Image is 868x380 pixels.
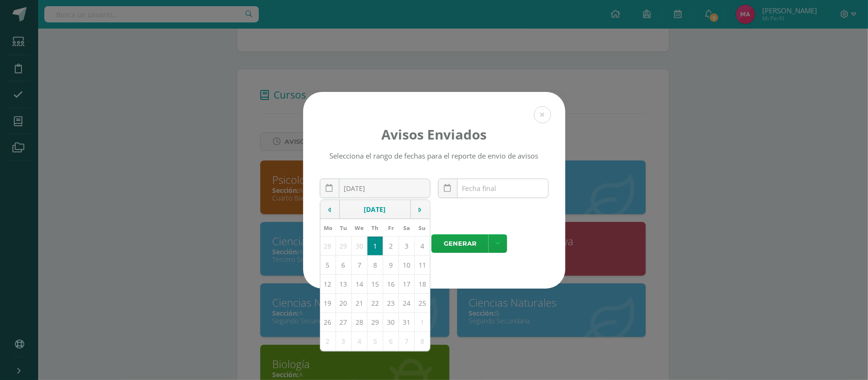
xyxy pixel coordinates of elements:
td: 2 [383,236,398,255]
td: 29 [336,236,351,255]
th: Sa [398,219,414,237]
td: 28 [320,236,336,255]
h4: Avisos Enviados [328,125,540,143]
td: 15 [367,274,383,293]
div: * Rango máximo: 1 mes [328,206,540,215]
td: 17 [398,274,414,293]
td: 3 [336,331,351,350]
td: 1 [367,236,383,255]
input: Fecha final [439,179,548,198]
th: We [351,219,367,237]
input: Fecha inicial [320,179,430,198]
th: Su [415,219,430,237]
td: 2 [320,331,336,350]
td: 5 [367,331,383,350]
td: 8 [415,331,430,350]
button: Close (Esc) [534,106,551,123]
td: 23 [383,293,398,312]
td: 6 [383,331,398,350]
td: 7 [398,331,414,350]
td: 21 [351,293,367,312]
td: 16 [383,274,398,293]
td: 8 [367,255,383,274]
td: 29 [367,312,383,331]
td: 1 [415,312,430,331]
th: Tu [336,219,351,237]
td: 22 [367,293,383,312]
td: 24 [398,293,414,312]
th: Mo [320,219,336,237]
td: 27 [336,312,351,331]
td: 28 [351,312,367,331]
td: 19 [320,293,336,312]
td: 30 [351,236,367,255]
td: 26 [320,312,336,331]
td: 11 [415,255,430,274]
td: 4 [415,236,430,255]
td: 6 [336,255,351,274]
td: 31 [398,312,414,331]
td: 9 [383,255,398,274]
td: 12 [320,274,336,293]
td: [DATE] [339,200,410,219]
td: 14 [351,274,367,293]
a: Generar [431,234,489,253]
td: 4 [351,331,367,350]
td: 25 [415,293,430,312]
td: 30 [383,312,398,331]
th: Fr [383,219,398,237]
td: 13 [336,274,351,293]
td: 5 [320,255,336,274]
td: 10 [398,255,414,274]
td: 20 [336,293,351,312]
td: 7 [351,255,367,274]
th: Th [367,219,383,237]
td: 18 [415,274,430,293]
div: Selecciona el rango de fechas para el reporte de envio de avisos [328,151,540,160]
td: 3 [398,236,414,255]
